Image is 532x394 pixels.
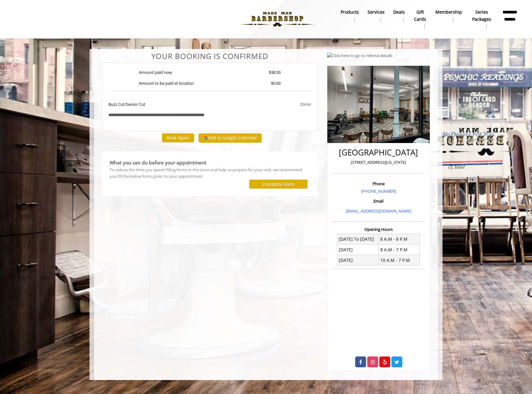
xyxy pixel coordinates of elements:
b: Services [368,9,385,16]
p: [STREET_ADDRESS][US_STATE] [334,159,423,166]
b: Buzz Cut/Senior Cut [108,101,145,108]
div: 20min [250,101,311,108]
div: To reduce the time you spend filling forms in the store and help us prepare for your visit, we re... [110,167,310,180]
b: gift cards [413,9,426,23]
td: [DATE] To [DATE] [337,234,379,244]
b: Amount paid now [139,69,172,75]
a: [PHONE_NUMBER] [361,188,396,194]
td: 8 A.M - 7 P.M [378,244,420,255]
b: $0.00 [271,80,281,86]
a: ServicesServices [363,8,389,24]
b: What you can do before your appointment [110,159,207,166]
h3: Opening Hours [332,227,425,231]
img: Click here to go to referral details [327,52,392,59]
button: Complete Form [249,180,307,189]
td: 10 A.M - 7 P.M [378,255,420,266]
center: Your Booking is confirmed [102,52,318,60]
b: Amount to be paid at location [139,80,194,86]
h3: Email [334,199,423,203]
img: Made Man Barbershop logo [235,2,320,36]
td: 8 A.M - 8 P.M [378,234,420,244]
button: Book Again [162,133,194,142]
a: Productsproducts [336,8,363,24]
td: [DATE] [337,255,379,266]
a: Series packagesSeries packages [466,8,497,31]
b: $38.50 [269,69,281,75]
td: [DATE] [337,244,379,255]
a: DealsDeals [389,8,409,24]
b: products [341,9,359,16]
b: Deals [393,9,405,16]
a: Gift cardsgift cards [409,8,431,31]
button: Add to Google Calendar [198,133,262,143]
label: Complete Form [263,182,294,187]
h3: Phone [334,181,423,186]
a: MembershipMembership [431,8,466,24]
b: Series packages [471,9,493,23]
h2: [GEOGRAPHIC_DATA] [334,148,423,157]
b: Membership [435,9,462,16]
a: [EMAIL_ADDRESS][DOMAIN_NAME] [346,208,411,214]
